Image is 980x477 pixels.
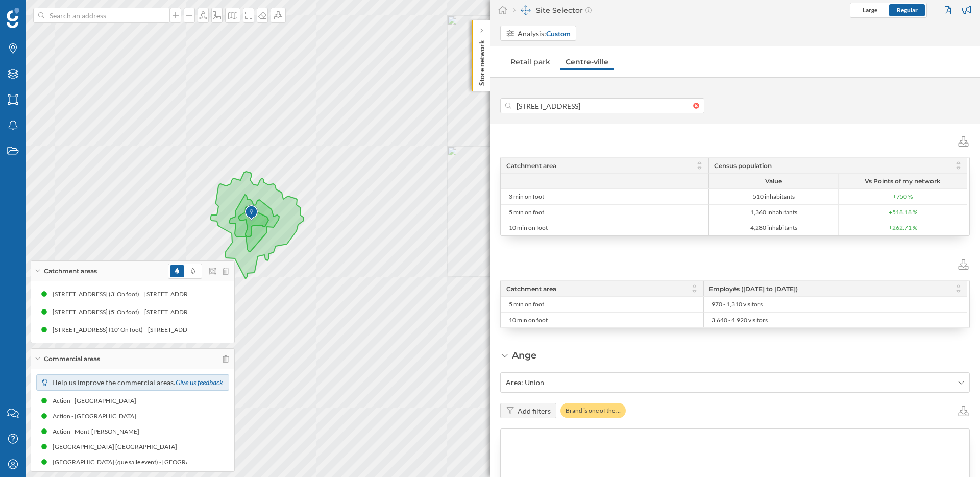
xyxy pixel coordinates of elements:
[506,162,556,170] span: Catchment area
[865,177,941,185] span: Vs Points of my network
[712,300,763,308] span: 970 - 1,310 visitors
[509,316,548,324] span: 10 min on foot
[505,54,555,70] a: Retail park
[560,403,626,418] div: Brand is one of the …
[7,8,19,28] img: Geoblink Logo
[21,7,58,16] span: Support
[53,457,229,467] div: [GEOGRAPHIC_DATA] (que salle event) - [GEOGRAPHIC_DATA]
[509,300,544,308] span: 5 min on foot
[245,203,258,223] img: Marker
[513,5,592,15] div: Site Selector
[509,208,544,217] span: 5 min on foot
[53,426,144,437] div: Action - Mont-[PERSON_NAME]
[714,162,772,170] span: Census population
[53,442,182,452] div: [GEOGRAPHIC_DATA] [GEOGRAPHIC_DATA]
[750,224,797,232] span: 4,280 inhabitants
[509,193,544,201] span: 3 min on foot
[750,208,797,217] span: 1,360 inhabitants
[52,377,224,388] p: Help us improve the commercial areas.
[889,223,917,232] span: +262.71 %
[47,307,139,317] div: [STREET_ADDRESS] (5' On foot)
[518,28,571,39] div: Analysis:
[753,193,795,201] span: 510 inhabitants
[893,192,913,201] span: +750 %
[765,177,782,185] span: Value
[506,377,544,388] span: Area: Union
[506,285,556,293] span: Catchment area
[863,6,877,14] span: Large
[47,289,139,299] div: [STREET_ADDRESS] (3' On foot)
[509,224,548,232] span: 10 min on foot
[477,36,487,86] p: Store network
[53,396,141,406] div: Action - [GEOGRAPHIC_DATA]
[560,54,614,70] a: Centre-ville
[47,325,142,335] div: [STREET_ADDRESS] (10' On foot)
[44,354,100,364] span: Commercial areas
[712,316,768,324] span: 3,640 - 4,920 visitors
[53,411,141,421] div: Action - [GEOGRAPHIC_DATA]
[512,349,536,362] div: Ange
[521,5,531,15] img: dashboards-manager.svg
[897,6,918,14] span: Regular
[546,29,571,38] strong: Custom
[139,289,231,299] div: [STREET_ADDRESS] (3' On foot)
[44,267,97,276] span: Catchment areas
[889,208,917,217] span: +518.18 %
[709,285,798,293] span: Employés ([DATE] to [DATE])
[142,325,238,335] div: [STREET_ADDRESS] (10' On foot)
[139,307,231,317] div: [STREET_ADDRESS] (5' On foot)
[518,406,551,416] div: Add filters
